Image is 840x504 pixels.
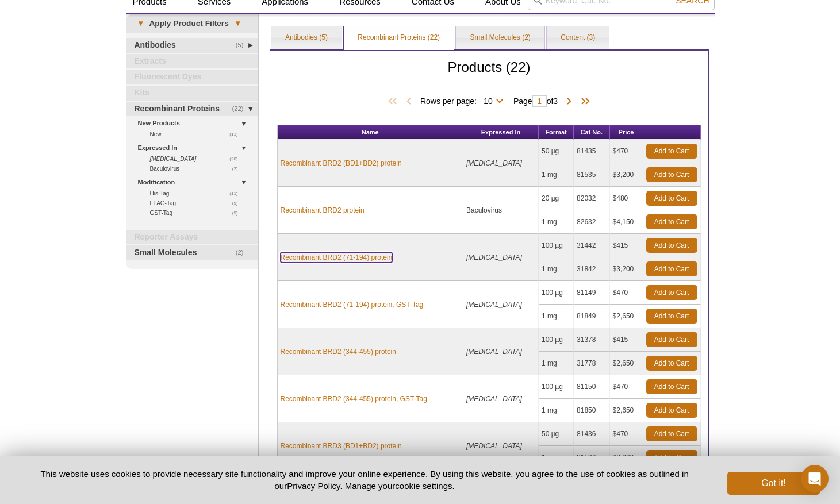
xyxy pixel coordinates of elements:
span: (5) [236,38,250,53]
span: Next Page [563,96,575,107]
button: Got it! [727,472,819,495]
td: 1 mg [539,399,574,422]
div: Open Intercom Messenger [801,465,829,493]
td: $2,650 [610,399,643,422]
td: $470 [610,422,643,446]
td: $480 [610,187,643,210]
td: $4,150 [610,210,643,234]
td: $3,200 [610,257,643,281]
td: 31842 [574,257,610,281]
td: 31442 [574,234,610,257]
a: New Products [138,117,251,129]
span: Page of [508,95,563,107]
a: (2)Small Molecules [126,245,258,260]
span: (2) [232,164,244,174]
i: [MEDICAL_DATA] [466,159,522,167]
a: Recombinant BRD2 (BD1+BD2) protein [281,158,402,168]
td: 100 µg [539,281,574,305]
span: (11) [229,129,244,139]
span: (9) [232,198,244,208]
a: (2)Baculovirus [150,164,244,174]
td: $470 [610,375,643,399]
td: $470 [610,140,643,163]
a: Privacy Policy [287,481,340,491]
a: Add to Cart [646,191,697,206]
a: Recombinant BRD2 (71-194) protein [281,252,393,263]
span: (20) [229,154,244,164]
p: This website uses cookies to provide necessary site functionality and improve your online experie... [21,468,709,492]
button: cookie settings [395,481,452,491]
td: 100 µg [539,375,574,399]
a: (22)Recombinant Proteins [126,102,258,117]
i: [MEDICAL_DATA] [466,301,522,309]
a: Add to Cart [646,309,697,324]
th: Name [278,125,464,140]
td: 82632 [574,210,610,234]
td: 1 mg [539,446,574,470]
td: $3,200 [610,446,643,470]
td: $3,200 [610,163,643,187]
td: 31778 [574,352,610,375]
a: Kits [126,86,258,101]
a: Recombinant Proteins (22) [344,26,454,49]
a: ▾Apply Product Filters▾ [126,14,258,33]
a: Add to Cart [646,356,697,371]
a: (20) [MEDICAL_DATA] [150,154,244,164]
span: First Page [386,96,403,107]
td: $470 [610,281,643,305]
i: [MEDICAL_DATA] [466,442,522,450]
td: 1 mg [539,257,574,281]
td: 1 mg [539,163,574,187]
a: Add to Cart [646,332,697,347]
td: 50 µg [539,140,574,163]
a: (11)His-Tag [150,188,244,198]
a: Recombinant BRD2 (344-455) protein [281,347,396,357]
td: 81536 [574,446,610,470]
a: Add to Cart [646,144,697,159]
a: Modification [138,176,251,188]
a: Add to Cart [646,261,697,276]
i: [MEDICAL_DATA] [466,253,522,261]
span: ▾ [229,18,247,29]
td: 1 mg [539,352,574,375]
td: 81850 [574,399,610,422]
span: (22) [232,102,250,117]
span: Rows per page: [420,95,508,106]
a: Extracts [126,54,258,69]
a: (9)GST-Tag [150,208,244,218]
td: 81436 [574,422,610,446]
td: 82032 [574,187,610,210]
a: Add to Cart [646,238,697,253]
span: Last Page [575,96,592,107]
a: Small Molecules (2) [456,26,544,49]
span: ▾ [132,18,149,29]
span: (9) [232,208,244,218]
th: Cat No. [574,125,610,140]
a: (5)Antibodies [126,38,258,53]
a: Add to Cart [646,285,697,300]
span: Previous Page [403,96,415,107]
h2: Products (22) [277,62,701,84]
td: 50 µg [539,422,574,446]
a: Expressed In [138,142,251,154]
td: 81150 [574,375,610,399]
a: Reporter Assays [126,230,258,245]
a: Add to Cart [646,214,697,229]
th: Format [539,125,574,140]
th: Price [610,125,643,140]
td: 20 µg [539,187,574,210]
span: 3 [553,97,558,106]
a: (9)FLAG-Tag [150,198,244,208]
a: Recombinant BRD2 protein [281,205,365,216]
td: $2,650 [610,305,643,328]
a: Antibodies (5) [271,26,342,49]
td: $415 [610,234,643,257]
td: 81435 [574,140,610,163]
a: Content (3) [547,26,609,49]
td: 1 mg [539,210,574,234]
a: Fluorescent Dyes [126,70,258,84]
td: 100 µg [539,328,574,352]
td: 81149 [574,281,610,305]
td: 81849 [574,305,610,328]
a: Add to Cart [646,426,697,441]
